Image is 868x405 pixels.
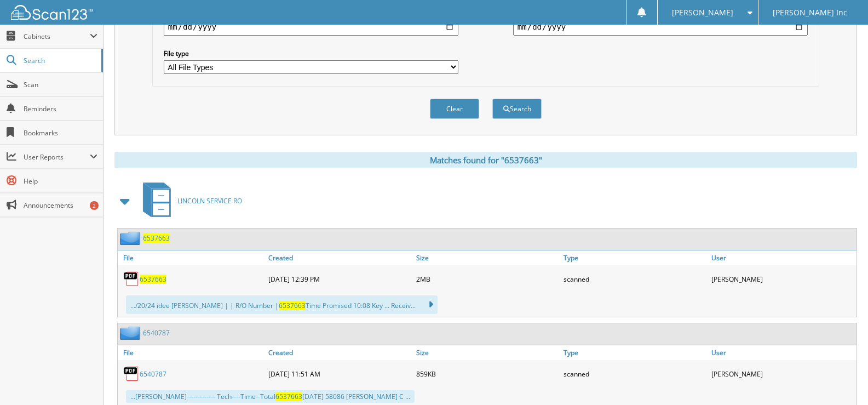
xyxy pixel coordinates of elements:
a: Size [413,250,561,265]
a: File [118,250,266,265]
div: 2MB [413,268,561,290]
span: [PERSON_NAME] Inc [773,9,847,16]
img: folder2.png [120,326,143,340]
input: start [164,18,458,36]
div: Matches found for "6537663" [114,152,857,168]
span: Scan [24,80,97,89]
div: [PERSON_NAME] [709,363,856,385]
img: scan123-logo-white.svg [11,5,93,20]
span: User Reports [24,152,90,162]
div: ...[PERSON_NAME]------------- Tech----Time--Total [DATE] 58086 [PERSON_NAME] C ... [126,390,415,403]
span: Reminders [24,104,97,113]
a: Size [413,345,561,360]
img: PDF.png [123,271,140,287]
a: User [709,345,856,360]
a: Type [561,250,709,265]
img: PDF.png [123,366,140,382]
span: 6537663 [279,301,306,310]
a: Created [266,250,413,265]
div: 859KB [413,363,561,385]
a: 6540787 [143,328,170,338]
a: Type [561,345,709,360]
div: [DATE] 11:51 AM [266,363,413,385]
span: 6537663 [275,392,302,401]
div: .../20/24 idee [PERSON_NAME] | | R/O Number | Time Promised 10:08 Key ... Receiv... [126,295,438,314]
span: Search [24,56,96,65]
div: scanned [561,363,709,385]
a: Created [266,345,413,360]
a: 6537663 [143,233,170,243]
button: Clear [430,99,479,119]
div: [DATE] 12:39 PM [266,268,413,290]
div: scanned [561,268,709,290]
button: Search [492,99,542,119]
span: [PERSON_NAME] [672,9,733,16]
span: Cabinets [24,32,90,41]
span: Help [24,176,97,186]
div: [PERSON_NAME] [709,268,856,290]
span: Bookmarks [24,128,97,138]
label: File type [164,49,458,58]
a: LINCOLN SERVICE RO [136,179,242,223]
a: 6537663 [140,275,166,284]
div: 2 [90,201,99,210]
a: User [709,250,856,265]
span: LINCOLN SERVICE RO [177,196,242,206]
img: folder2.png [120,231,143,245]
a: File [118,345,266,360]
span: Announcements [24,201,97,210]
input: end [513,18,808,36]
a: 6540787 [140,369,166,379]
